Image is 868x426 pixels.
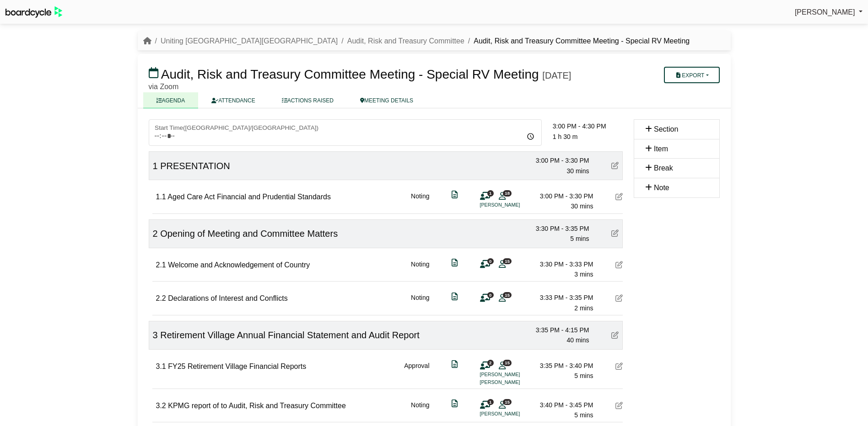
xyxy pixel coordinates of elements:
div: 3:00 PM - 4:30 PM [553,121,623,131]
div: Noting [411,400,429,421]
span: 30 mins [566,167,589,175]
span: KPMG report of to Audit, Risk and Treasury Committee [168,402,346,410]
div: 3:40 PM - 3:45 PM [529,400,593,410]
div: 3:35 PM - 3:40 PM [529,361,593,371]
a: MEETING DETAILS [347,92,426,108]
span: 2 mins [574,304,593,312]
span: Audit, Risk and Treasury Committee Meeting - Special RV Meeting [161,67,539,81]
li: [PERSON_NAME] [480,201,549,209]
span: 1.1 [156,193,166,201]
span: Break [654,164,673,172]
div: 3:00 PM - 3:30 PM [525,155,589,165]
span: 1 [487,399,494,405]
div: 3:30 PM - 3:35 PM [525,224,589,234]
span: Note [654,184,669,192]
span: 1 h 30 m [553,133,577,140]
span: 40 mins [566,336,589,344]
a: Audit, Risk and Treasury Committee [347,37,464,45]
li: [PERSON_NAME] [480,371,549,378]
div: Noting [411,191,429,212]
a: Uniting [GEOGRAPHIC_DATA][GEOGRAPHIC_DATA] [161,37,338,45]
span: 5 mins [574,411,593,419]
span: 15 [503,399,512,405]
span: Welcome and Acknowledgement of Country [168,261,310,269]
span: 15 [503,360,512,366]
span: Opening of Meeting and Committee Matters [160,229,338,239]
span: 30 mins [571,202,593,210]
span: 0 [487,258,494,264]
span: 1 [487,190,494,196]
span: 18 [503,190,512,196]
span: 2.2 [156,294,166,302]
span: Declarations of Interest and Conflicts [168,294,287,302]
span: 15 [503,258,512,264]
span: 3.2 [156,402,166,410]
a: ATTENDANCE [198,92,268,108]
div: Noting [411,293,429,313]
li: [PERSON_NAME] [480,410,549,418]
span: 2 [153,229,158,239]
a: ACTIONS RAISED [269,92,347,108]
span: 3 [153,330,158,340]
span: Aged Care Act Financial and Prudential Standards [167,193,331,201]
span: Item [654,145,668,153]
img: BoardcycleBlackGreen-aaafeed430059cb809a45853b8cf6d952af9d84e6e89e1f1685b34bfd5cb7d64.svg [5,6,62,18]
nav: breadcrumb [143,35,690,47]
span: 5 mins [570,235,589,242]
li: Audit, Risk and Treasury Committee Meeting - Special RV Meeting [464,35,690,47]
div: 3:30 PM - 3:33 PM [529,259,593,269]
div: 3:35 PM - 4:15 PM [525,325,589,335]
span: 15 [503,292,512,298]
a: AGENDA [143,92,199,108]
a: [PERSON_NAME] [795,6,863,18]
div: Approval [404,361,429,387]
div: 3:00 PM - 3:30 PM [529,191,593,201]
span: 2.1 [156,261,166,269]
span: Section [654,125,678,133]
span: Retirement Village Annual Financial Statement and Audit Report [160,330,420,340]
div: Noting [411,259,429,280]
span: 3 mins [574,271,593,278]
span: 2 [487,360,494,366]
div: [DATE] [542,70,571,81]
span: 1 [153,161,158,171]
button: Export [664,67,719,83]
span: via Zoom [149,83,179,91]
span: 0 [487,292,494,298]
li: [PERSON_NAME] [480,378,549,386]
span: FY25 Retirement Village Financial Reports [168,362,306,370]
span: PRESENTATION [160,161,230,171]
span: 3.1 [156,362,166,370]
span: 5 mins [574,372,593,379]
div: 3:33 PM - 3:35 PM [529,293,593,303]
span: [PERSON_NAME] [795,8,855,16]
